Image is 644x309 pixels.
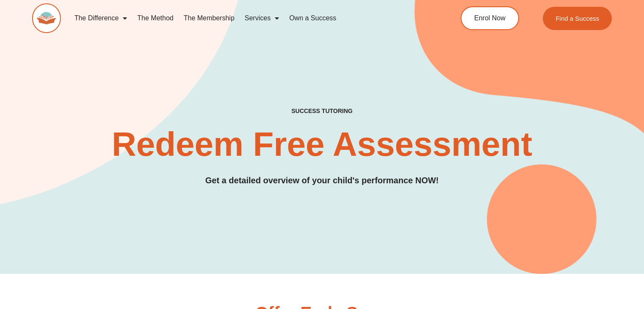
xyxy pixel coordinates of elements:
[132,8,178,28] a: The Method
[69,8,133,28] a: The Difference
[556,15,599,22] span: Find a Success
[240,8,284,28] a: Services
[543,7,612,30] a: Find a Success
[69,8,428,28] nav: Menu
[236,108,408,115] h4: SUCCESS TUTORING​
[461,6,519,30] a: Enrol Now
[32,127,612,161] h2: Redeem Free Assessment
[32,174,612,187] h3: Get a detailed overview of your child's performance NOW!
[284,8,341,28] a: Own a Success
[179,8,240,28] a: The Membership
[474,15,506,22] span: Enrol Now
